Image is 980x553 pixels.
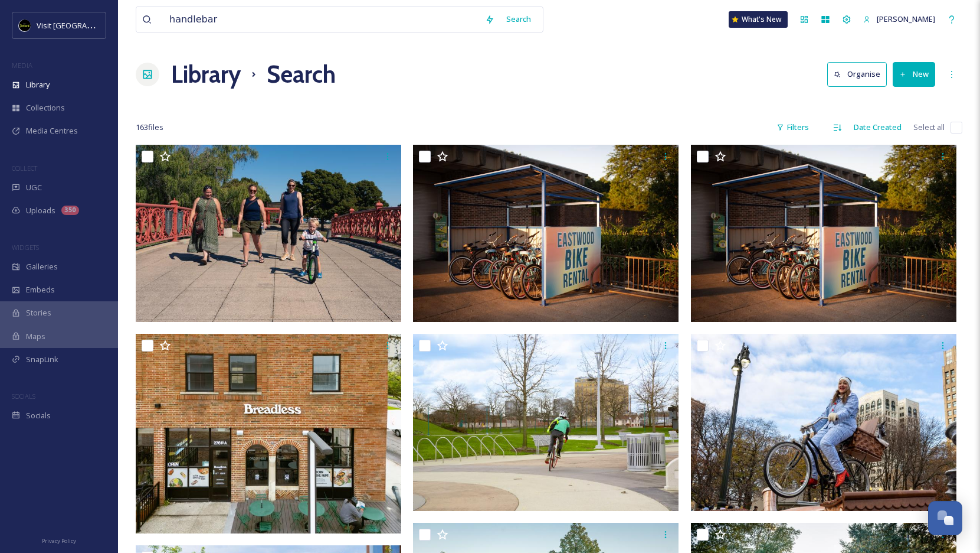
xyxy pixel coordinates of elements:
img: ext_1753541587.748627_exploremichiganmore@gmail.com-Stony Creek-23.jpg [413,145,679,322]
span: Uploads [26,205,55,216]
span: 163 file s [136,122,163,133]
button: Open Chat [928,501,962,535]
h1: Search [267,57,336,92]
img: ext_1753539615.53277_exploremichiganmore@gmail.com-Stony Creek-23.jpg [691,145,956,322]
span: UGC [26,182,42,193]
span: Galleries [26,261,58,272]
span: Embeds [26,284,55,295]
span: Collections [26,102,65,113]
a: [PERSON_NAME] [857,8,941,31]
span: Privacy Policy [42,537,76,545]
img: ext_1733155278.374556_cfalsettiphoto@gmail.com-IMG_6911.jpg [691,334,956,511]
a: What's New [729,11,788,28]
span: Socials [26,410,51,421]
span: WIDGETS [12,243,39,252]
a: Organise [827,62,893,86]
span: [PERSON_NAME] [877,14,935,24]
span: Library [26,79,50,90]
img: 59-dji_fly_20250505_115304_0165_1746465047260_photo.jpg [136,334,401,534]
span: Stories [26,307,51,318]
a: Privacy Policy [42,533,76,547]
span: SnapLink [26,354,58,365]
span: MEDIA [12,61,32,70]
button: Organise [827,62,887,86]
div: 350 [61,206,79,215]
span: Visit [GEOGRAPHIC_DATA] [37,19,128,31]
button: New [893,62,935,86]
span: Select all [913,122,945,133]
span: SOCIALS [12,392,35,401]
img: 29-DSC00844.jpg [413,334,679,511]
span: Media Centres [26,125,78,136]
a: Library [171,57,241,92]
span: Maps [26,331,45,342]
span: COLLECT [12,164,37,173]
img: ext_1755791323.243354_brandon@vannocreative.com-DSC02618.jpg [136,145,401,322]
div: Date Created [848,116,907,139]
div: Filters [771,116,815,139]
img: VISIT%20DETROIT%20LOGO%20-%20BLACK%20BACKGROUND.png [19,19,31,31]
input: Search your library [163,6,479,32]
div: Search [500,8,537,31]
